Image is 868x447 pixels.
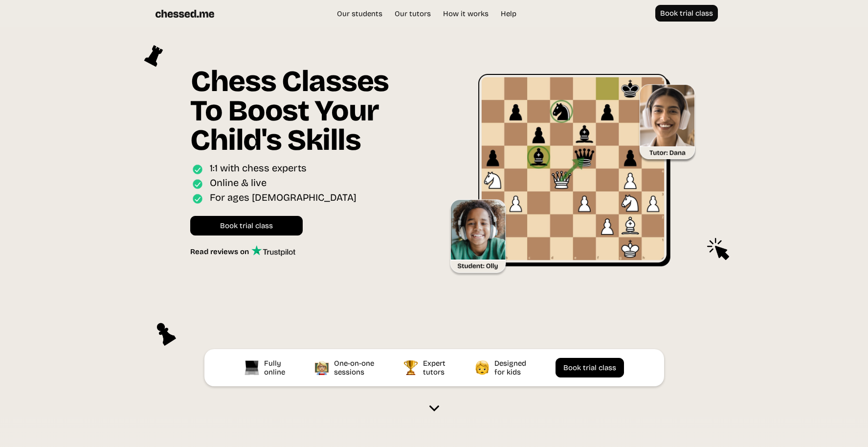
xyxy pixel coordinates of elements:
a: Read reviews on [190,245,295,256]
div: For ages [DEMOGRAPHIC_DATA] [210,191,356,206]
a: Book trial class [655,5,718,22]
div: One-on-one sessions [334,359,377,376]
div: Read reviews on [190,247,251,256]
div: Designed for kids [494,359,529,376]
a: Our students [332,9,387,19]
a: Help [496,9,521,19]
a: How it works [438,9,493,19]
div: Expert tutors [423,359,448,376]
div: 1:1 with chess experts [210,162,307,176]
h1: Chess Classes To Boost Your Child's Skills [190,67,419,162]
a: Our tutors [390,9,436,19]
div: Online & live [210,177,267,191]
div: Fully online [264,359,288,376]
a: Book trial class [190,216,303,235]
a: Book trial class [556,358,624,377]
